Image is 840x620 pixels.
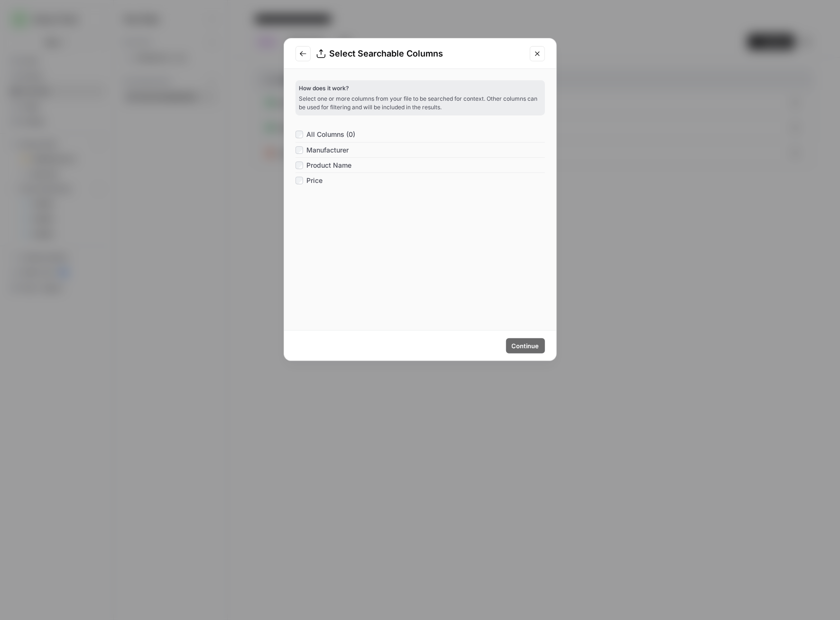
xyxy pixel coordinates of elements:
[512,341,539,351] span: Continue
[307,130,356,139] span: All Columns (0)
[295,177,303,184] input: Price
[307,161,352,170] span: Product Name
[295,146,303,154] input: Manufacturer
[295,162,303,169] input: Product Name
[307,176,323,185] span: Price
[295,131,303,138] input: All Columns (0)
[316,47,524,60] div: Select Searchable Columns
[295,46,311,61] button: Go to previous step
[299,95,541,112] p: Select one or more columns from your file to be searched for context. Other columns can be used f...
[506,338,545,353] button: Continue
[530,46,545,61] button: Close modal
[307,145,349,155] span: Manufacturer
[299,84,541,93] p: How does it work?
